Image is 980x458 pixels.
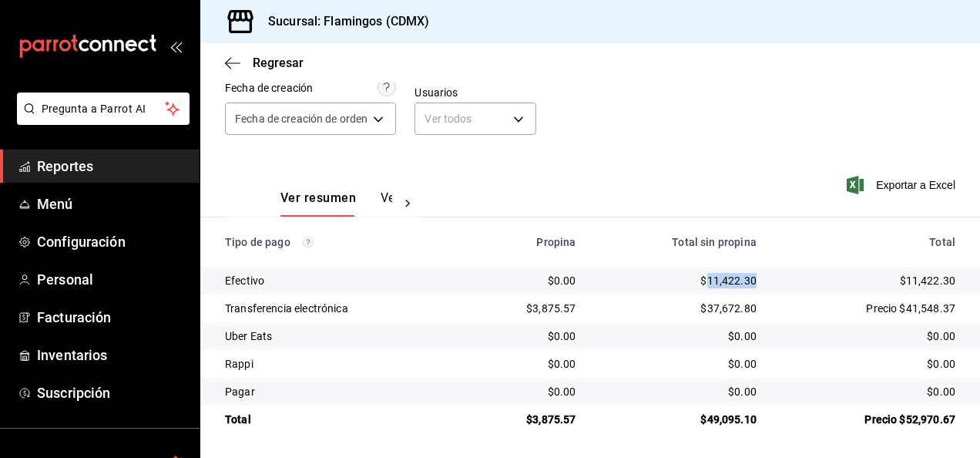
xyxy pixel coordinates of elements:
[37,158,93,174] font: Reportes
[850,176,955,194] button: Exportar a Excel
[781,301,955,316] div: Precio $41,548.37
[37,385,110,401] font: Suscripción
[600,273,756,288] div: $11,422.30
[225,273,453,288] div: Efectivo
[781,356,955,372] div: $0.00
[600,356,756,372] div: $0.00
[478,412,576,427] div: $3,875.57
[781,236,955,248] div: Total
[414,87,535,98] label: Usuarios
[37,271,93,288] font: Personal
[225,356,453,372] div: Rappi
[600,301,756,316] div: $37,672.80
[17,93,190,125] button: Pregunta a Parrot AI
[478,356,576,372] div: $0.00
[37,196,73,212] font: Menú
[876,179,955,191] font: Exportar a Excel
[256,12,429,31] h3: Sucursal: Flamingos (CDMX)
[600,236,756,248] div: Total sin propina
[781,273,955,288] div: $11,422.30
[478,273,576,288] div: $0.00
[11,112,190,128] a: Pregunta a Parrot AI
[478,328,576,344] div: $0.00
[478,236,576,248] div: Propina
[381,190,438,217] button: Ver pagos
[781,412,955,427] div: Precio $52,970.67
[600,412,756,427] div: $49,095.10
[600,384,756,399] div: $0.00
[414,103,535,135] div: Ver todos
[37,309,111,325] font: Facturación
[303,237,314,248] svg: Los pagos realizados con Pay y otras terminales son montos brutos.
[225,56,304,70] button: Regresar
[225,412,453,427] div: Total
[225,384,453,399] div: Pagar
[781,328,955,344] div: $0.00
[225,236,290,248] font: Tipo de pago
[253,56,304,70] span: Regresar
[169,40,182,52] button: open_drawer_menu
[37,347,107,363] font: Inventarios
[280,190,392,217] div: Pestañas de navegación
[781,384,955,399] div: $0.00
[225,80,313,96] div: Fecha de creación
[225,328,453,344] div: Uber Eats
[225,301,453,316] div: Transferencia electrónica
[600,328,756,344] div: $0.00
[478,384,576,399] div: $0.00
[235,111,367,126] span: Fecha de creación de orden
[42,101,166,117] span: Pregunta a Parrot AI
[280,190,356,206] font: Ver resumen
[37,234,126,250] font: Configuración
[478,301,576,316] div: $3,875.57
